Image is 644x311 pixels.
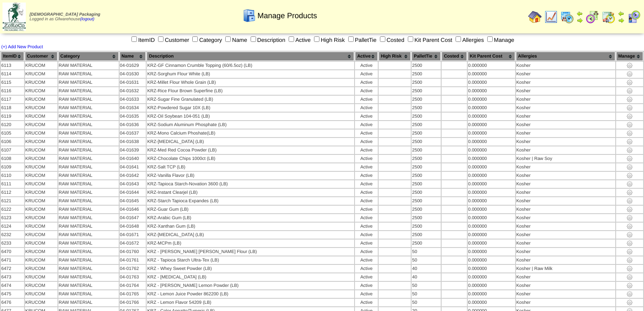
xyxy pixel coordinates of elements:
td: 04-01646 [120,206,146,213]
img: settings.gif [626,130,633,137]
td: Kosher | Raw Soy [516,155,615,162]
td: 6105 [1,129,24,137]
td: RAW MATERIAL [58,239,119,247]
img: settings.gif [626,231,633,238]
td: 04-01636 [120,121,146,129]
td: 6123 [1,214,24,222]
div: Active [355,63,377,68]
img: settings.gif [626,164,633,171]
th: Manage [616,52,643,61]
td: Kosher [516,129,615,137]
td: 04-01632 [120,87,146,95]
td: KRUCOM [25,172,57,179]
td: RAW MATERIAL [58,62,119,69]
td: KRZ-Sorghum Flour White (LB) [147,70,354,78]
td: 6119 [1,113,24,120]
img: arrowleft.gif [576,10,583,17]
td: KRZ-Rice Flour Brown Superfine (LB) [147,87,354,95]
img: settings.gif [626,223,633,230]
td: 0.000000 [468,189,515,196]
td: KRUCOM [25,231,57,239]
img: settings.gif [626,172,633,179]
td: 6116 [1,87,24,95]
img: settings.gif [626,147,633,154]
a: (logout) [80,17,95,22]
th: PalletTie [412,52,441,61]
td: 2500 [412,163,441,171]
img: settings.gif [626,71,633,77]
th: High Risk [379,52,411,61]
input: Costed [380,36,385,42]
td: 04-01642 [120,172,146,179]
td: 0.000000 [468,155,515,162]
div: Active [355,232,377,237]
td: RAW MATERIAL [58,214,119,222]
td: 2500 [412,113,441,120]
div: Active [355,215,377,220]
td: KRUCOM [25,223,57,230]
img: calendarprod.gif [560,10,574,24]
td: KRZ-Vanilla Flavor (LB) [147,172,354,179]
td: 0.000000 [468,256,515,264]
a: (+) Add New Product [1,44,43,50]
td: KRZ - [PERSON_NAME] [PERSON_NAME] Flour (LB) [147,248,354,256]
td: 2500 [412,189,441,196]
div: Active [355,72,377,77]
td: KRUCOM [25,96,57,103]
td: 2500 [412,172,441,179]
td: 6112 [1,189,24,196]
th: Description [147,52,354,61]
td: 0.000000 [468,172,515,179]
img: settings.gif [626,299,633,306]
label: Description [249,37,286,43]
td: KRUCOM [25,62,57,69]
td: 0.000000 [468,79,515,86]
td: 0.000000 [468,138,515,146]
td: 0.000000 [468,96,515,103]
div: Active [355,148,377,153]
td: 0.000000 [468,248,515,256]
th: Costed [442,52,467,61]
td: 04-01640 [120,155,146,162]
td: RAW MATERIAL [58,138,119,146]
div: Active [355,88,377,94]
td: 04-01633 [120,96,146,103]
label: Costed [378,37,404,43]
img: settings.gif [626,248,633,255]
td: 0.000000 [468,197,515,205]
label: PalletTie [347,37,377,43]
td: RAW MATERIAL [58,172,119,179]
td: 04-01639 [120,146,146,154]
th: ItemID [1,52,24,61]
td: 2500 [412,87,441,95]
input: Kit Parent Cost [408,36,413,42]
th: Customer [25,52,57,61]
td: 0.000000 [468,206,515,213]
td: 04-01630 [120,70,146,78]
span: Manage Products [257,11,317,20]
td: Kosher [516,248,615,256]
td: 6471 [1,256,24,264]
td: KRUCOM [25,239,57,247]
td: Kosher [516,96,615,103]
img: calendarinout.gif [602,10,615,24]
td: RAW MATERIAL [58,146,119,154]
td: KRUCOM [25,113,57,120]
td: 04-01643 [120,180,146,188]
td: RAW MATERIAL [58,79,119,86]
td: 0.000000 [468,87,515,95]
td: 6470 [1,248,24,256]
img: settings.gif [626,274,633,281]
td: 50 [412,256,441,264]
img: settings.gif [626,79,633,86]
td: 04-01760 [120,248,146,256]
div: Active [355,139,377,144]
td: Kosher [516,189,615,196]
td: 6114 [1,70,24,78]
td: 6233 [1,239,24,247]
td: 6122 [1,206,24,213]
td: RAW MATERIAL [58,189,119,196]
td: 2500 [412,138,441,146]
td: 04-01637 [120,129,146,137]
input: Customer [158,36,164,42]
